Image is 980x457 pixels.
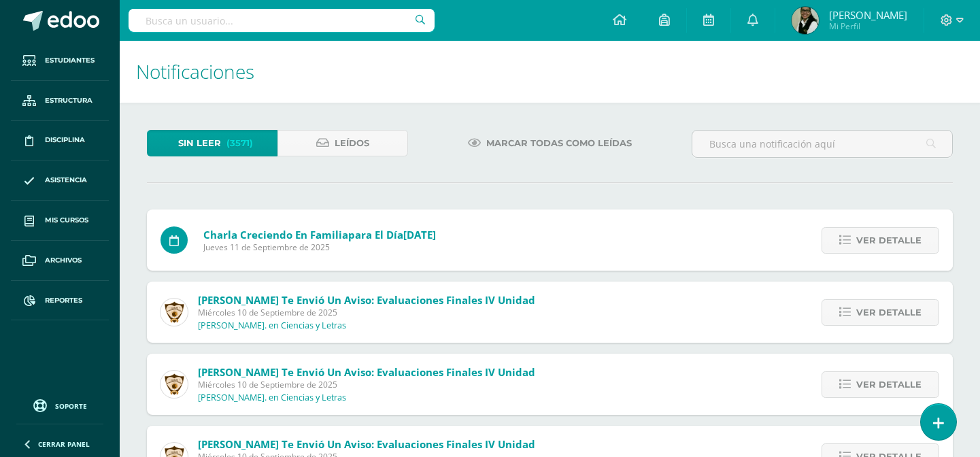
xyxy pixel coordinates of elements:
[198,379,535,390] span: Miércoles 10 de Septiembre de 2025
[11,81,109,121] a: Estructura
[45,295,82,306] span: Reportes
[11,281,109,321] a: Reportes
[198,392,346,403] p: [PERSON_NAME]. en Ciencias y Letras
[45,55,95,66] span: Estudiantes
[198,365,535,379] span: [PERSON_NAME] te envió un aviso: Evaluaciones Finales IV Unidad
[198,437,535,451] span: [PERSON_NAME] te envió un aviso: Evaluaciones Finales IV Unidad
[45,255,82,266] span: Archivos
[45,135,85,146] span: Disciplina
[198,320,346,331] p: [PERSON_NAME]. en Ciencias y Letras
[203,228,436,241] span: para el día
[45,215,88,226] span: Mis cursos
[856,228,922,253] span: Ver detalle
[198,307,535,318] span: Miércoles 10 de Septiembre de 2025
[486,131,632,156] span: Marcar todas como leídas
[16,396,103,414] a: Soporte
[403,228,436,241] span: [DATE]
[178,131,221,156] span: Sin leer
[792,7,819,34] img: 2641568233371aec4da1e5ad82614674.png
[198,293,535,307] span: [PERSON_NAME] te envió un aviso: Evaluaciones Finales IV Unidad
[226,131,253,156] span: (3571)
[203,241,436,253] span: Jueves 11 de Septiembre de 2025
[856,300,922,325] span: Ver detalle
[11,121,109,161] a: Disciplina
[38,439,90,449] span: Cerrar panel
[829,20,907,32] span: Mi Perfil
[45,95,92,106] span: Estructura
[147,130,277,156] a: Sin leer(3571)
[136,58,254,84] span: Notificaciones
[11,241,109,281] a: Archivos
[11,160,109,201] a: Asistencia
[203,228,348,241] span: Charla Creciendo en Familia
[55,401,87,411] span: Soporte
[11,201,109,241] a: Mis cursos
[45,175,87,186] span: Asistencia
[160,299,188,326] img: a46afb417ae587891c704af89211ce97.png
[11,41,109,81] a: Estudiantes
[829,8,907,22] span: [PERSON_NAME]
[856,372,922,397] span: Ver detalle
[160,371,188,398] img: a46afb417ae587891c704af89211ce97.png
[692,131,952,157] input: Busca una notificación aquí
[277,130,408,156] a: Leídos
[335,131,369,156] span: Leídos
[451,130,649,156] a: Marcar todas como leídas
[129,9,435,32] input: Busca un usuario...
